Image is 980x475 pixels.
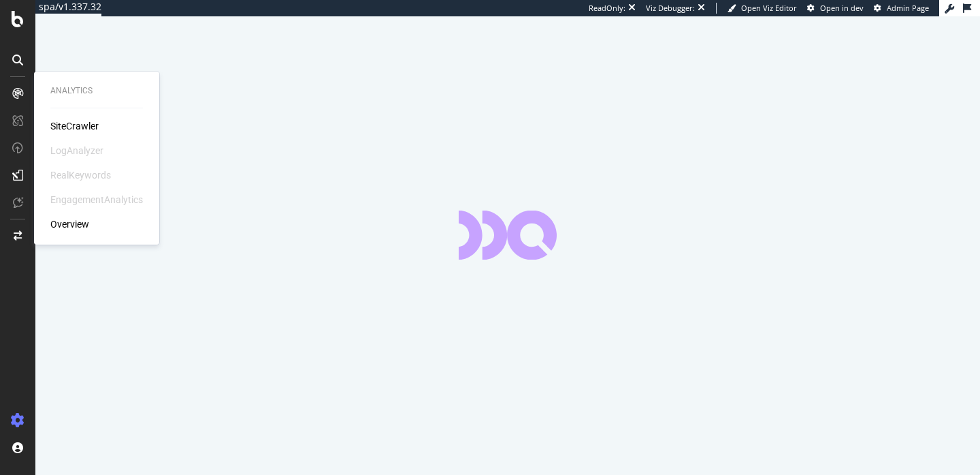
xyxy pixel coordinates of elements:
[50,168,111,182] div: RealKeywords
[874,3,929,14] a: Admin Page
[741,3,797,13] span: Open Viz Editor
[50,217,89,231] a: Overview
[728,3,797,14] a: Open Viz Editor
[589,3,625,14] div: ReadOnly:
[459,211,557,260] div: animation
[887,3,929,13] span: Admin Page
[807,3,864,14] a: Open in dev
[50,119,99,133] a: SiteCrawler
[50,85,143,97] div: Analytics
[646,3,695,14] div: Viz Debugger:
[50,193,143,206] div: EngagementAnalytics
[820,3,864,13] span: Open in dev
[50,144,103,157] div: LogAnalyzer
